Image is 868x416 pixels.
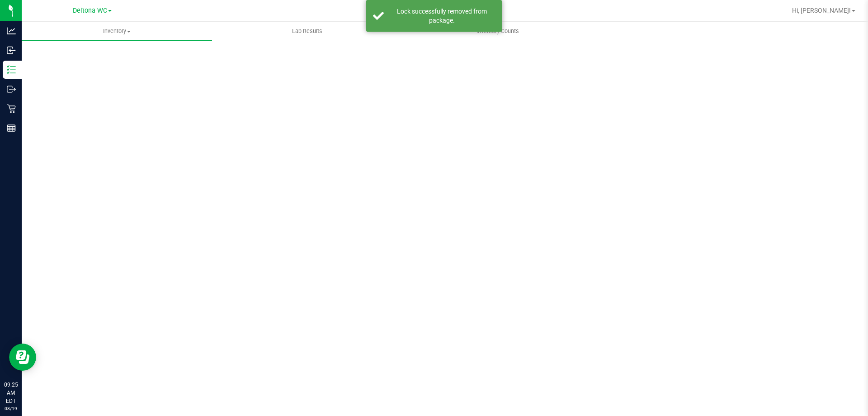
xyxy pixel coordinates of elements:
[389,7,495,25] div: Lock successfully removed from package.
[7,65,16,74] inline-svg: Inventory
[7,85,16,94] inline-svg: Outbound
[212,22,402,41] a: Lab Results
[7,124,16,133] inline-svg: Reports
[792,7,851,14] span: Hi, [PERSON_NAME]!
[280,27,335,35] span: Lab Results
[7,46,16,55] inline-svg: Inbound
[7,104,16,113] inline-svg: Retail
[22,22,212,41] a: Inventory
[22,27,212,35] span: Inventory
[4,381,18,405] p: 09:25 AM EDT
[9,344,36,371] iframe: Resource center
[7,26,16,35] inline-svg: Analytics
[4,405,18,412] p: 08/19
[73,7,107,14] span: Deltona WC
